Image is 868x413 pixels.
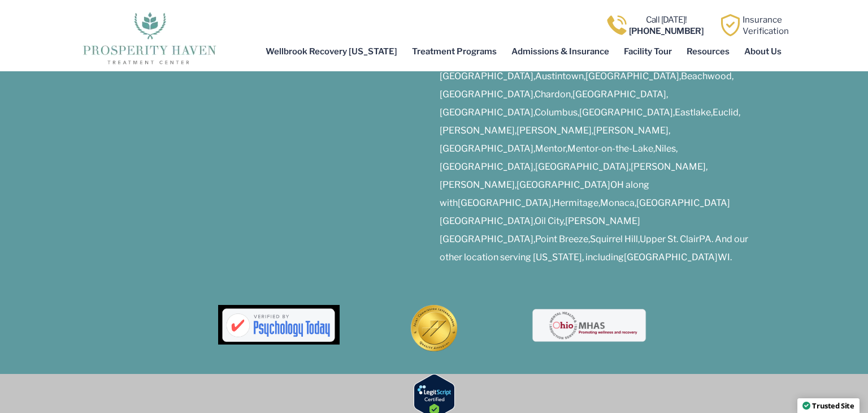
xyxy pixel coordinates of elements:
span: , [598,197,600,208]
a: Monaca [600,197,635,208]
a: About Us [737,38,789,64]
span: Oil City [535,216,563,226]
span: , [563,216,565,226]
span: , [592,125,593,136]
span: , [533,216,535,226]
span: , [533,143,535,154]
a: Admissions & Insurance [504,38,617,64]
img: Call one of Prosperity Haven's dedicated counselors today so we can help you overcome addiction [606,14,628,36]
a: Niles [655,143,676,154]
a: [PERSON_NAME] [593,125,669,136]
span: , [706,161,708,172]
a: [PERSON_NAME] [517,125,592,136]
span: , [578,107,579,118]
img: A logo for a drug detox center with the words 'psychology today' on it. [218,305,340,345]
span: , [666,89,668,100]
a: Eastlake [675,107,711,118]
a: Point Breeze [535,234,588,244]
span: , [533,89,535,100]
span: WI. [718,252,732,263]
a: [GEOGRAPHIC_DATA] [585,71,679,81]
img: Learn how Prosperity Haven, a verified substance abuse center can help you overcome your addiction [719,14,741,36]
span: , [629,161,631,172]
a: [PERSON_NAME] [440,179,515,190]
span: , [533,107,535,118]
span: , [533,161,535,172]
a: Hermitage [553,197,598,208]
a: Euclid [713,107,739,118]
a: [GEOGRAPHIC_DATA] [440,107,533,118]
a: [GEOGRAPHIC_DATA] [440,71,533,81]
a: [GEOGRAPHIC_DATA] [440,216,533,226]
a: Upper St. Clair [640,234,699,244]
span: , [739,107,740,118]
a: Chardon [535,89,571,100]
a: [GEOGRAPHIC_DATA] [579,107,673,118]
span: , [588,234,590,244]
img: Ohio MHAS Promoting wellness and recovery [528,305,650,346]
a: Wellbrook Recovery [US_STATE] [258,38,405,64]
a: Columbus [535,107,578,118]
span: [GEOGRAPHIC_DATA] [440,89,533,100]
span: , [533,234,535,244]
a: [GEOGRAPHIC_DATA] [624,252,718,263]
a: Treatment Programs [405,38,504,64]
span: , [566,143,567,154]
img: Join Commission International [411,305,457,351]
span: , [638,234,640,244]
span: , [679,71,681,81]
span: , [653,143,655,154]
a: [PERSON_NAME] [631,161,706,172]
a: [GEOGRAPHIC_DATA] [572,89,666,100]
a: [GEOGRAPHIC_DATA] [517,179,610,190]
span: [GEOGRAPHIC_DATA] [535,161,629,172]
a: InsuranceVerification [743,15,789,36]
b: [PHONE_NUMBER] [629,26,704,36]
a: [GEOGRAPHIC_DATA] [458,197,552,208]
a: Squirrel Hill [590,234,638,244]
span: , [552,197,553,208]
a: [GEOGRAPHIC_DATA] [440,143,533,154]
a: Call [DATE]![PHONE_NUMBER] [629,15,704,36]
span: , [515,179,517,190]
img: The logo for Prosperity Haven Addiction Recovery Center. [79,9,220,66]
a: Resources [679,38,737,64]
a: Austintown [535,71,584,81]
a: [GEOGRAPHIC_DATA] [440,161,533,172]
a: [PERSON_NAME] [440,125,515,136]
span: , [571,89,572,100]
a: Verify LegitScript Approval for www.prosperityhaven.com [414,390,455,400]
span: , [669,125,670,136]
span: , [533,71,535,81]
a: Beachwood [681,71,732,81]
a: Mentor-on-the-Lake [567,143,653,154]
span: , [676,143,678,154]
span: , [732,71,734,81]
span: , [673,107,675,118]
a: Facility Tour [617,38,679,64]
a: [GEOGRAPHIC_DATA] [636,197,730,208]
